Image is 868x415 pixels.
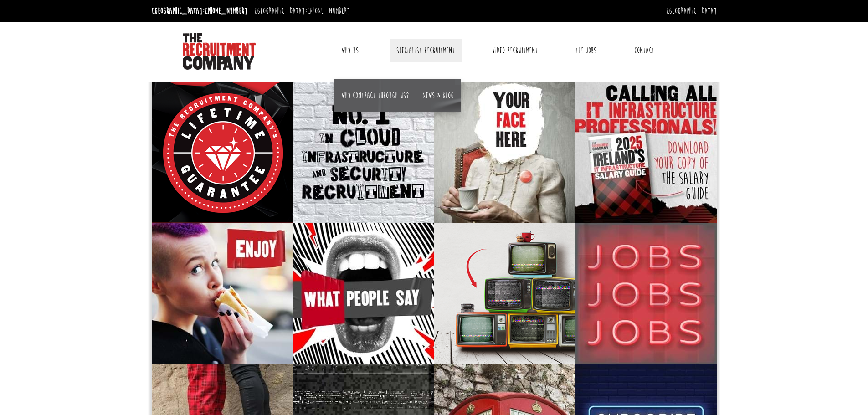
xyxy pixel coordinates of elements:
li: [GEOGRAPHIC_DATA]: [149,4,250,18]
a: Why contract through us? [341,91,409,101]
a: [GEOGRAPHIC_DATA] [666,6,717,16]
a: Contact [627,39,661,62]
li: [GEOGRAPHIC_DATA]: [252,4,352,18]
img: The Recruitment Company [183,33,256,70]
a: Video Recruitment [485,39,544,62]
a: Specialist Recruitment [390,39,462,62]
a: The Jobs [569,39,603,62]
a: [PHONE_NUMBER] [307,6,350,16]
a: [PHONE_NUMBER] [205,6,247,16]
a: Why Us [334,39,365,62]
a: News & Blog [422,91,454,101]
